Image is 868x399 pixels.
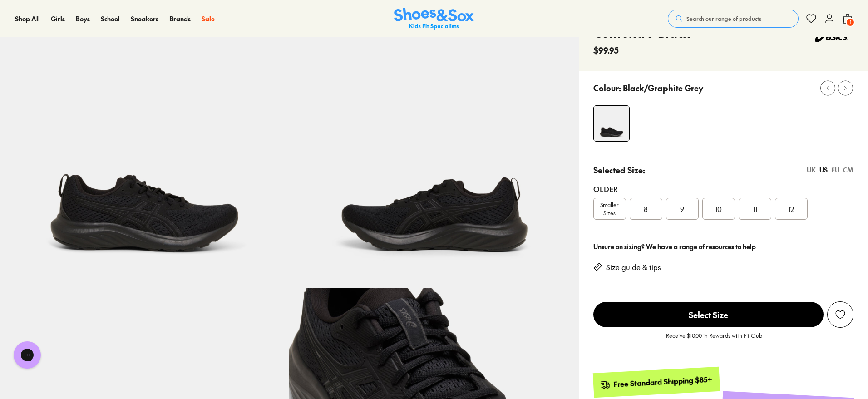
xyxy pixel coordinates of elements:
[169,14,191,24] a: Brands
[394,8,474,30] a: Shoes & Sox
[842,9,853,29] button: 1
[593,242,853,251] div: Unsure on sizing? We have a range of resources to help
[593,44,619,56] span: $99.95
[613,374,712,389] div: Free Standard Shipping $85+
[666,331,762,348] p: Receive $10.00 in Rewards with Fit Club
[593,301,824,328] button: Select Size
[686,15,761,23] span: Search our range of products
[593,183,853,194] div: Older
[51,14,65,24] a: Girls
[843,165,853,175] div: CM
[606,262,661,272] a: Size guide & tips
[807,165,816,175] div: UK
[668,10,799,28] button: Search our range of products
[76,14,90,24] a: Boys
[594,106,629,141] img: 4-525312_1
[819,165,828,175] div: US
[394,8,474,30] img: SNS_Logo_Responsive.svg
[593,82,621,94] p: Colour:
[15,14,40,24] a: Shop All
[644,203,648,214] span: 8
[9,338,45,372] iframe: Gorgias live chat messenger
[788,203,794,214] span: 12
[831,165,839,175] div: EU
[680,203,684,214] span: 9
[594,201,626,217] span: Smaller Sizes
[593,164,645,176] p: Selected Size:
[202,14,215,24] a: Sale
[827,301,853,328] button: Add to Wishlist
[846,18,855,27] span: 1
[753,203,757,214] span: 11
[131,14,158,24] a: Sneakers
[101,14,120,24] a: School
[623,82,703,94] p: Black/Graphite Grey
[592,367,720,398] a: Free Standard Shipping $85+
[715,203,722,214] span: 10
